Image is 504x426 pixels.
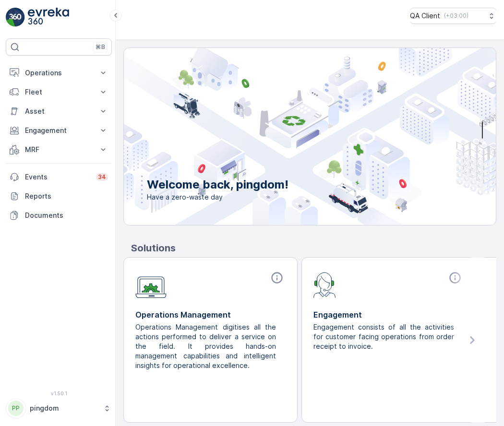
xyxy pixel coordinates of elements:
p: Engagement [25,126,93,135]
button: Engagement [6,121,112,140]
div: PP [8,401,24,416]
p: MRF [25,145,93,154]
p: Reports [25,191,108,201]
img: logo [6,8,25,27]
p: Operations Management digitises all the actions performed to deliver a service on the field. It p... [135,322,278,370]
button: Operations [6,63,112,83]
p: Fleet [25,87,93,97]
img: module-icon [135,271,167,298]
img: city illustration [81,48,496,225]
p: ( +03:00 ) [444,12,468,20]
p: Asset [25,106,93,116]
p: Operations Management [135,309,286,320]
a: Events34 [6,167,112,187]
img: module-icon [313,271,336,298]
span: Have a zero-waste day [147,192,288,202]
p: Operations [25,68,93,78]
p: pingdom [30,403,98,413]
a: Reports [6,187,112,206]
p: Welcome back, pingdom! [147,177,288,192]
button: PPpingdom [6,398,112,418]
button: QA Client(+03:00) [410,8,496,24]
span: v 1.50.1 [6,390,112,396]
button: Fleet [6,83,112,102]
button: Asset [6,102,112,121]
p: Documents [25,211,108,220]
button: MRF [6,140,112,159]
p: 34 [98,173,106,181]
img: logo_light-DOdMpM7g.png [28,8,69,27]
a: Documents [6,206,112,225]
p: Engagement [313,309,464,320]
p: Engagement consists of all the activities for customer facing operations from order receipt to in... [313,322,456,351]
p: ⌘B [96,43,105,51]
p: Events [25,172,90,182]
p: Solutions [131,241,496,255]
p: QA Client [410,11,440,21]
